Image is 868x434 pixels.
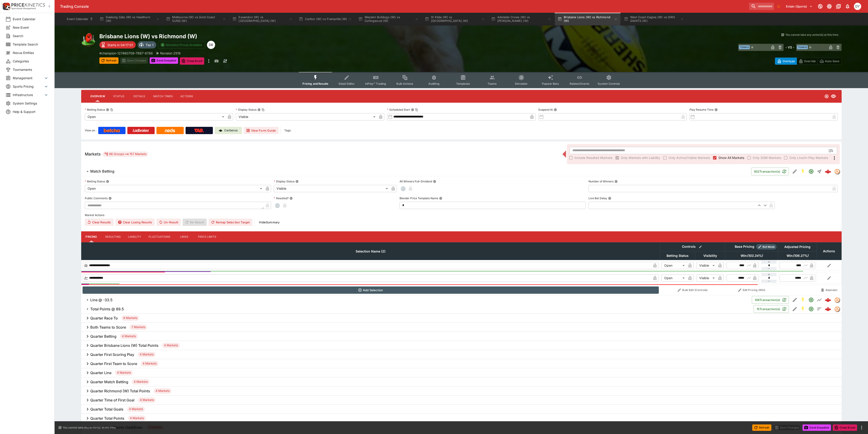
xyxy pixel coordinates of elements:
button: Western Bulldogs (W) vs Collingwood (W) [356,13,421,26]
div: 68eb45c5-da66-4c2d-a2bb-1b6fe07be462 [825,297,831,303]
button: Play Resume Time [715,108,718,111]
span: Team A [739,45,750,49]
button: Add Selection [83,286,659,294]
div: Open [662,262,686,269]
button: Public Comments [108,197,112,200]
button: Betting Status [106,180,109,183]
button: All Winners Full-Dividend [433,180,436,183]
button: Send Snapshot [150,57,178,64]
button: Open [807,305,815,313]
p: Suspend At [538,108,553,112]
svg: More [832,155,837,161]
p: All Winners Full-Dividend [400,179,432,183]
span: New Event [13,25,49,30]
p: Public Comments [85,196,108,200]
span: Popular Bets [542,82,559,85]
button: Line [815,296,823,304]
div: dylan.brown [854,3,861,10]
div: Visible [274,185,390,192]
button: Brisbane Lions (W) vs Richmond (W) [555,13,620,26]
p: Play Resume Time [689,108,714,112]
button: Melbourne (W) vs Gold Coast SUNS (W) [163,13,229,26]
span: Management [13,76,43,80]
div: tradingmodel [834,297,840,303]
div: Visible [697,274,716,282]
button: dylan.brown [853,1,863,11]
a: Cerberus [215,127,242,134]
button: HideSummary [256,219,282,226]
span: Pricing and Results [302,82,328,85]
button: Send Snapshot [803,424,831,431]
button: Pricing [81,231,102,242]
div: 2e8f6459-264b-4d38-b43e-842936673544 [825,306,831,312]
a: 2e8f6459-264b-4d38-b43e-842936673544 [823,304,833,314]
p: Cerberus [224,128,238,133]
img: tradingmodel [835,297,840,302]
h6: Quarter Line [90,370,111,375]
p: Number of Winners [589,179,614,183]
div: tradingmodel [834,169,840,174]
button: Liability [124,231,145,242]
h6: Match Betting [90,169,114,174]
button: Auto-Save [818,58,841,65]
span: Simulator [515,82,528,85]
svg: Open [808,306,814,312]
span: 4 Markets [141,361,159,366]
p: Auto-Save [825,59,839,64]
span: Only Active/Visible Markets [669,155,710,160]
button: Carlton (W) vs Fremantle (W) [296,13,355,26]
span: Visibility [698,253,722,258]
span: Teams [488,82,497,85]
div: Visible [697,262,716,269]
button: Notifications [843,2,852,10]
img: Neds [165,129,175,132]
h6: Quarter Brisbane Lions (W) Total Points [90,343,159,348]
p: Betting Status [85,108,105,112]
button: Copy To Clipboard [262,108,265,111]
button: Abandon [818,286,840,294]
label: View on : [85,127,96,134]
span: Help & Support [13,109,49,114]
button: Display Status [295,180,299,183]
h6: Quarter First Team to Score [90,361,137,366]
button: Status [109,91,129,102]
button: Edit Pricing (Win) [727,286,777,294]
img: logo-cerberus--red.svg [825,168,831,175]
div: tradingmodel [834,306,840,312]
button: Close Event [180,57,204,65]
button: Match Betting [81,167,751,176]
a: f1e8460e-7b99-4a92-abab-d2e2da9f244d [823,167,833,176]
img: Ladbrokes [133,129,149,132]
button: Overtype [775,58,797,65]
button: Copy To Clipboard [110,108,113,111]
span: Categories [13,59,49,64]
a: 68eb45c5-da66-4c2d-a2bb-1b6fe07be462 [823,295,833,304]
button: Bulk edit [697,244,703,250]
h6: Quarter Richmond (W) Total Points [90,389,150,393]
button: No Bookmarks [775,3,782,10]
button: Connected to PK [816,2,824,10]
span: Only SGM Markets [753,155,781,160]
span: 4 Markets [138,398,156,402]
button: St Kilda (W) vs [GEOGRAPHIC_DATA] (W) [422,13,488,26]
button: Price Limits [194,231,220,242]
img: australian_rules.png [81,33,96,47]
h6: Line @ -33.5 [90,298,113,302]
span: 4 Markets [154,389,171,393]
button: Override [797,58,818,65]
img: tradingmodel [835,306,840,311]
span: Nexus Entities [13,50,49,55]
h6: Quarter Race To [90,316,118,321]
span: 7 Markets [130,325,147,329]
h6: Quarter Total Points [90,416,124,421]
div: f1e8460e-7b99-4a92-abab-d2e2da9f244d [825,168,831,175]
button: Blender Price Template Name [439,197,442,200]
button: Select Tenant [783,3,815,10]
button: Refresh [99,57,118,64]
button: Betting StatusCopy To Clipboard [106,108,109,111]
span: Win(103.34%) [736,253,768,258]
p: Display Status [236,108,257,112]
svg: Visible [831,94,836,99]
p: Revision 2519 [160,51,181,56]
div: Trading Console [60,4,747,9]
